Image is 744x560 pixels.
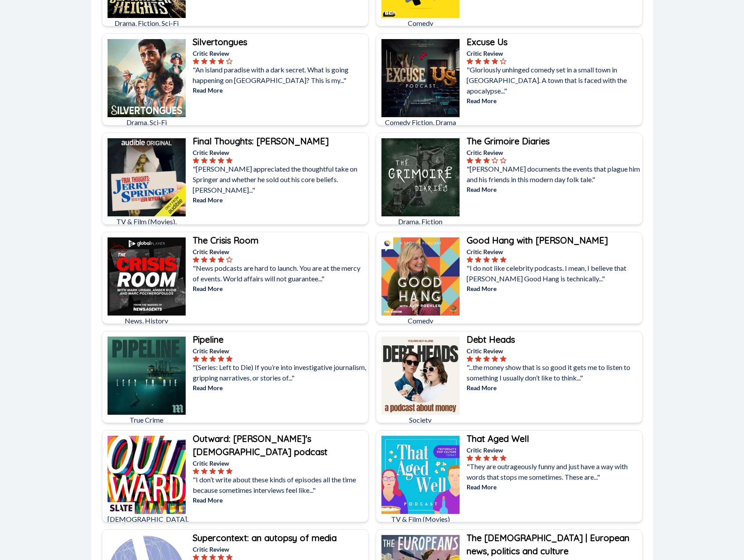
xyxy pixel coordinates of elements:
[193,545,367,554] p: Critic Review
[102,430,369,522] a: Outward: Slate's LGBTQ podcast[DEMOGRAPHIC_DATA], SocietyOutward: [PERSON_NAME]'s [DEMOGRAPHIC_DA...
[108,337,186,415] img: Pipeline
[467,383,640,392] p: Read More
[467,532,629,556] b: The [DEMOGRAPHIC_DATA] | European news, politics and culture
[467,334,515,345] b: Debt Heads
[467,284,640,293] p: Read More
[467,136,550,147] b: The Grimoire Diaries
[193,136,329,147] b: Final Thoughts: [PERSON_NAME]
[102,33,369,126] a: SilvertonguesDrama, Sci-FiSilvertonguesCritic Review"An island paradise with a dark secret. What ...
[193,65,367,86] p: "An island paradise with a dark secret. What is going happening on [GEOGRAPHIC_DATA]? This is my..."
[381,415,460,425] p: Society
[193,247,367,256] p: Critic Review
[102,331,369,423] a: PipelineTrue CrimePipelineCritic Review"(Series: Left to Die) If you’re into investigative journa...
[467,36,507,47] b: Excuse Us
[193,164,367,195] p: "[PERSON_NAME] appreciated the thoughtful take on Springer and whether he sold out his core belie...
[467,247,640,256] p: Critic Review
[376,133,643,225] a: The Grimoire DiariesDrama, FictionThe Grimoire DiariesCritic Review"[PERSON_NAME] documents the e...
[108,514,186,535] p: [DEMOGRAPHIC_DATA], Society
[381,39,460,117] img: Excuse Us
[108,436,186,514] img: Outward: Slate's LGBTQ podcast
[193,284,367,293] p: Read More
[467,235,608,246] b: Good Hang with [PERSON_NAME]
[467,445,640,455] p: Critic Review
[376,232,643,324] a: Good Hang with Amy PoehlerComedyGood Hang with [PERSON_NAME]Critic Review"I do not like celebrity...
[193,532,337,543] b: Supercontext: an autopsy of media
[193,495,367,505] p: Read More
[376,331,643,423] a: Debt HeadsSocietyDebt HeadsCritic Review"...the money show that is so good it gets me to listen t...
[193,49,367,58] p: Critic Review
[193,86,367,95] p: Read More
[193,148,367,157] p: Critic Review
[108,216,186,237] p: TV & Film (Movies), Documentary, Reality TV
[467,185,640,194] p: Read More
[193,383,367,392] p: Read More
[108,18,186,29] p: Drama, Fiction, Sci-Fi
[381,138,460,216] img: The Grimoire Diaries
[108,237,186,316] img: The Crisis Room
[467,362,640,383] p: "...the money show that is so good it gets me to listen to something I usually don’t like to thin...
[376,430,643,522] a: That Aged WellTV & Film (Movies)That Aged WellCritic Review"They are outrageously funny and just ...
[193,433,327,457] b: Outward: [PERSON_NAME]'s [DEMOGRAPHIC_DATA] podcast
[108,117,186,128] p: Drama, Sci-Fi
[467,482,640,492] p: Read More
[108,39,186,117] img: Silvertongues
[381,18,460,29] p: Comedy
[467,346,640,355] p: Critic Review
[193,474,367,495] p: "I don’t write about these kinds of episodes all the time because sometimes interviews feel like..."
[193,195,367,205] p: Read More
[193,235,259,246] b: The Crisis Room
[193,334,223,345] b: Pipeline
[193,459,367,468] p: Critic Review
[381,117,460,128] p: Comedy Fiction, Drama
[108,316,186,326] p: News, History
[108,415,186,425] p: True Crime
[381,216,460,227] p: Drama, Fiction
[381,514,460,524] p: TV & Film (Movies)
[381,337,460,415] img: Debt Heads
[193,346,367,355] p: Critic Review
[467,164,640,185] p: "[PERSON_NAME] documents the events that plague him and his friends in this modern day folk tale."
[102,133,369,225] a: Final Thoughts: Jerry SpringerTV & Film (Movies), Documentary, Reality TVFinal Thoughts: [PERSON_...
[467,148,640,157] p: Critic Review
[193,362,367,383] p: "(Series: Left to Die) If you’re into investigative journalism, gripping narratives, or stories o...
[467,263,640,284] p: "I do not like celebrity podcasts. I mean, I believe that [PERSON_NAME] Good Hang is technically..."
[376,33,643,126] a: Excuse UsComedy Fiction, DramaExcuse UsCritic Review"Gloriously unhinged comedy set in a small to...
[467,49,640,58] p: Critic Review
[108,138,186,216] img: Final Thoughts: Jerry Springer
[467,461,640,482] p: "They are outrageously funny and just have a way with words that stops me sometimes. These are..."
[467,96,640,105] p: Read More
[193,263,367,284] p: "News podcasts are hard to launch. You are at the mercy of events. World affairs will not guarant...
[381,237,460,316] img: Good Hang with Amy Poehler
[193,36,247,47] b: Silvertongues
[102,232,369,324] a: The Crisis Room News, HistoryThe Crisis RoomCritic Review"News podcasts are hard to launch. You a...
[381,316,460,326] p: Comedy
[467,433,529,444] b: That Aged Well
[381,436,460,514] img: That Aged Well
[467,65,640,96] p: "Gloriously unhinged comedy set in a small town in [GEOGRAPHIC_DATA]. A town that is faced with t...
